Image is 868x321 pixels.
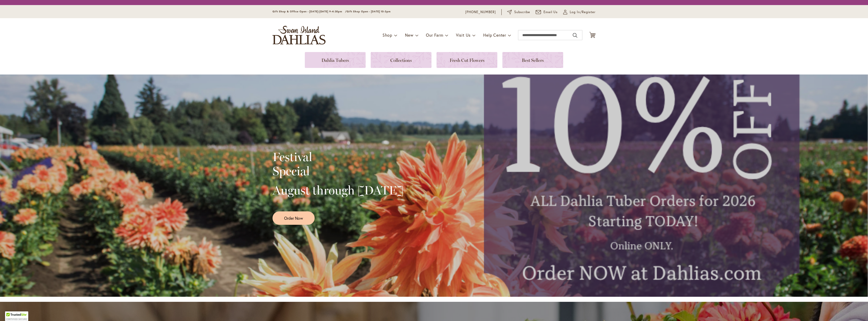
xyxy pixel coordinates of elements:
[573,31,577,39] button: Search
[536,10,558,15] a: Email Us
[563,10,595,15] a: Log In/Register
[273,150,403,178] h2: Festival Special
[514,10,530,15] span: Subscribe
[273,10,347,13] span: Gift Shop & Office Open - [DATE]-[DATE] 9-4:30pm /
[456,32,471,38] span: Visit Us
[570,10,595,15] span: Log In/Register
[273,26,325,44] a: store logo
[507,10,530,15] a: Subscribe
[273,183,403,197] h2: August through [DATE]
[426,32,443,38] span: Our Farm
[405,32,413,38] span: New
[544,10,558,15] span: Email Us
[284,215,303,221] span: Order Now
[483,32,506,38] span: Help Center
[383,32,392,38] span: Shop
[465,10,496,15] a: [PHONE_NUMBER]
[5,311,28,321] div: TrustedSite Certified
[347,10,391,13] span: Gift Shop Open - [DATE] 10-3pm
[273,211,315,225] a: Order Now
